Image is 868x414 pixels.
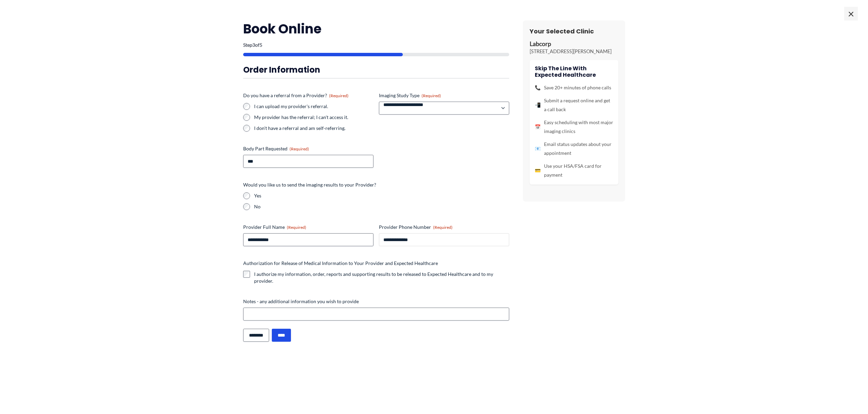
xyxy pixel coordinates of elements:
p: Labcorp [530,40,618,48]
span: 💳 [535,166,541,175]
p: Step of [243,43,509,47]
label: Imaging Study Type [379,92,509,99]
p: [STREET_ADDRESS][PERSON_NAME] [530,48,618,55]
span: 3 [252,42,255,48]
span: (Required) [433,225,453,230]
span: 📞 [535,83,541,92]
label: I authorize my information, order, reports and supporting results to be released to Expected Heal... [254,271,509,284]
label: Provider Phone Number [379,224,509,231]
span: 📧 [535,144,541,153]
label: Notes - any additional information you wish to provide [243,298,509,305]
span: (Required) [422,93,441,98]
label: Provider Full Name [243,224,373,231]
li: Email status updates about your appointment [535,140,613,158]
label: My provider has the referral; I can't access it. [254,114,373,121]
span: (Required) [290,146,309,151]
legend: Authorization for Release of Medical Information to Your Provider and Expected Healthcare [243,260,438,267]
label: I can upload my provider's referral. [254,103,373,110]
span: × [844,7,858,20]
h3: Your Selected Clinic [530,27,618,35]
legend: Do you have a referral from a Provider? [243,92,349,99]
label: I don't have a referral and am self-referring. [254,125,373,132]
li: Submit a request online and get a call back [535,96,613,114]
li: Use your HSA/FSA card for payment [535,162,613,179]
label: Yes [254,192,509,199]
label: No [254,203,509,210]
span: (Required) [329,93,349,98]
h2: Book Online [243,20,509,37]
li: Save 20+ minutes of phone calls [535,83,613,92]
h4: Skip the line with Expected Healthcare [535,65,613,78]
legend: Would you like us to send the imaging results to your Provider? [243,181,376,188]
span: 📲 [535,101,541,109]
span: 📅 [535,122,541,131]
span: (Required) [287,225,306,230]
span: 5 [260,42,262,48]
h3: Order Information [243,64,509,75]
label: Body Part Requested [243,145,373,152]
li: Easy scheduling with most major imaging clinics [535,118,613,136]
